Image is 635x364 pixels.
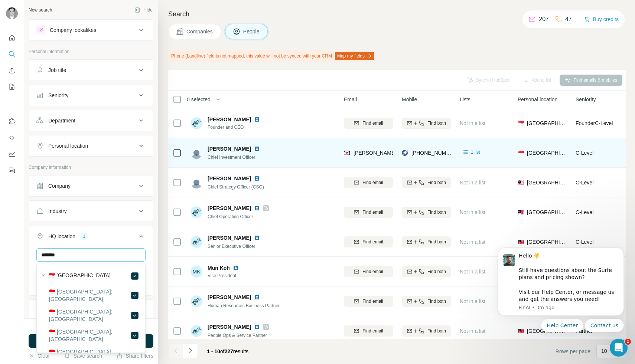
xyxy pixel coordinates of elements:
p: 47 [565,15,572,24]
span: 0 selected [187,96,211,103]
iframe: Intercom notifications message [486,241,635,337]
span: [PERSON_NAME] [208,204,251,212]
div: MK [190,266,202,278]
span: Human Resources Business Partner [208,303,280,308]
span: [PERSON_NAME] [208,175,251,182]
div: 1 [80,233,88,240]
span: Chief Investment Officer [208,155,255,160]
button: Annual revenue ($) [29,301,153,319]
img: LinkedIn logo [254,205,260,211]
img: LinkedIn logo [233,265,239,271]
img: provider findymail logo [344,149,350,157]
button: Find email [344,177,393,188]
span: Find both [427,268,446,275]
span: Find both [427,298,446,305]
span: of [220,348,225,354]
button: Quick start [6,31,18,45]
button: Find email [344,296,393,307]
button: Clear [29,352,50,360]
span: Find both [427,328,446,334]
button: Find email [344,207,393,218]
span: Not in a list [460,120,485,126]
img: Avatar [190,147,202,159]
span: Mun Koh [208,264,230,272]
span: Chief Strategy Officer (CSO) [208,184,264,190]
div: HQ location [48,233,75,240]
button: Find both [402,325,451,337]
div: Personal location [48,142,88,150]
button: Seniority [29,86,153,104]
span: Find email [362,120,383,127]
span: 1 [625,339,631,345]
div: Industry [48,207,67,215]
span: Not in a list [460,239,485,245]
div: Job title [48,66,66,74]
span: [PHONE_NUMBER] [411,150,458,156]
span: Not in a list [460,209,485,215]
span: Find email [362,268,383,275]
label: 🇮🇩 [GEOGRAPHIC_DATA]: [GEOGRAPHIC_DATA] [49,288,130,303]
span: results [207,348,248,354]
button: Save search [64,352,102,360]
span: C-Level [576,150,593,156]
span: Companies [186,28,214,35]
span: C-Level [576,239,593,245]
span: Chief Operating Officer [208,214,253,219]
div: Company [48,182,71,190]
button: Navigate to next page [183,343,198,358]
button: Industry [29,202,153,220]
img: Avatar [190,295,202,307]
span: [PERSON_NAME] [208,294,251,301]
button: Enrich CSV [6,64,18,77]
span: [GEOGRAPHIC_DATA] [527,119,567,127]
button: Use Surfe API [6,131,18,144]
span: Find email [362,298,383,305]
span: 1 - 10 [207,348,220,354]
span: 🇲🇾 [518,179,524,186]
button: Map my fields [335,52,374,60]
button: Share filters [117,352,153,360]
button: Find both [402,236,451,247]
span: Vice President [208,272,248,279]
img: Avatar [190,117,202,129]
span: Find email [362,328,383,334]
span: Find both [427,179,446,186]
span: Not in a list [460,180,485,186]
button: Find both [402,118,451,129]
span: [PERSON_NAME] [208,116,251,123]
span: Personal location [518,96,557,103]
button: Find email [344,325,393,337]
span: 🇸🇬 [518,119,524,127]
div: Seniority [48,92,68,99]
span: Find both [427,120,446,127]
span: Find email [362,209,383,216]
img: LinkedIn logo [254,235,260,241]
img: LinkedIn logo [254,176,260,181]
img: Avatar [190,236,202,248]
span: Find both [427,239,446,245]
button: Company lookalikes [29,21,153,39]
button: Personal location [29,137,153,155]
span: Find email [362,239,383,245]
button: Company [29,177,153,195]
span: [PERSON_NAME][EMAIL_ADDRESS][DOMAIN_NAME] [354,150,484,156]
button: Buy credits [584,14,619,24]
img: provider rocketreach logo [402,149,408,157]
span: 🇲🇾 [518,209,524,216]
span: Senior Executive Officer [208,244,255,249]
label: 🇮🇩 [GEOGRAPHIC_DATA]: [GEOGRAPHIC_DATA] [49,308,130,323]
button: Find both [402,266,451,277]
span: [PERSON_NAME] [208,145,251,153]
img: Avatar [190,206,202,218]
button: Hide [129,4,158,16]
span: Email [344,96,357,103]
div: New search [29,7,52,13]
